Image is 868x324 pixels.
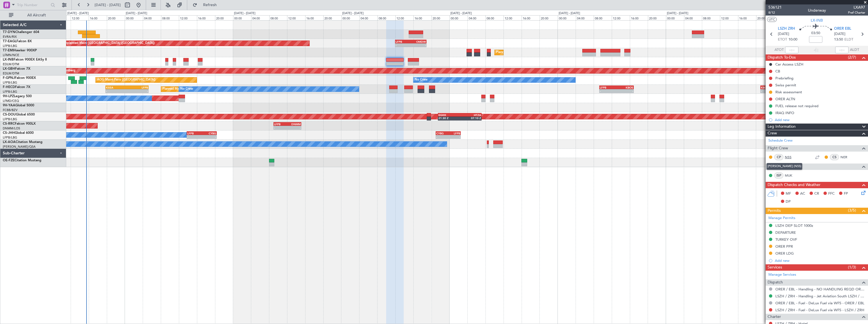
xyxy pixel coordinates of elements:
a: [PERSON_NAME]/QSA [3,145,36,149]
div: CYBG [202,132,216,135]
span: LX-INB [811,17,823,23]
div: DEPARTURE [775,230,796,235]
button: UTC [767,17,777,22]
span: Charter [768,314,781,320]
span: T7-EAGL [3,40,16,43]
span: LX-INB [3,58,14,61]
div: 00:00 [341,15,359,20]
div: LFPB [448,132,460,135]
span: Dispatch [768,279,783,286]
a: OE-FZECitation Mustang [3,159,41,162]
div: Add new [775,117,865,122]
a: 9H-YAAGlobal 5000 [3,104,34,107]
span: LX-GBH [3,67,15,71]
div: 08:00 [378,15,396,20]
span: ALDT [850,47,859,53]
span: T7-EMI [3,49,14,52]
span: [DATE] [834,31,845,37]
a: 9H-LPZLegacy 500 [3,95,32,98]
span: 9H-LPZ [3,95,14,98]
div: 12:00 [71,15,89,20]
div: - [448,135,460,139]
div: 12:00 [287,15,305,20]
span: 9H-YAA [3,104,15,107]
span: [DATE] [778,31,789,37]
button: All Aircraft [6,11,60,20]
span: FP [844,191,848,197]
div: 16:00 [305,15,323,20]
a: LFPB/LBG [3,135,17,140]
div: - [436,135,448,139]
a: ORER / EBL - Fuel - DeLux Fuel via WFS - ORER / EBL [775,301,864,305]
div: 08:00 [485,15,504,20]
a: DNMM/LOS [3,126,20,130]
span: (1/3) [848,264,856,270]
div: 00:00 [233,15,251,20]
a: CS-JHHGlobal 6000 [3,131,34,135]
span: F-HECD [3,86,15,89]
span: Pref Charter [848,10,865,15]
div: 20:00 [431,15,450,20]
div: 00:00 [450,15,468,20]
a: EDLW/DTM [3,71,19,76]
div: No Crew [180,85,193,93]
span: CS-DOU [3,113,16,116]
a: Manage Permits [768,215,795,221]
span: DP [786,199,791,205]
div: KSEA [106,86,127,89]
div: - [761,89,774,93]
span: CS-JHH [3,131,15,135]
div: 20:00 [323,15,341,20]
span: 03:50 [811,31,820,36]
span: 13:50 [834,37,843,42]
div: [PERSON_NAME] (NSS) [766,163,802,170]
div: LFPB [127,86,148,89]
span: Permits [768,208,781,214]
div: Prebriefing [775,76,793,81]
div: - [187,135,202,139]
div: LFPB [396,40,411,43]
div: KBOS [761,86,774,89]
div: [DATE] - [DATE] [559,11,580,16]
a: T7-EMIHawker 900XP [3,49,37,52]
div: 00:00 [666,15,684,20]
div: [DATE] - [DATE] [126,11,147,16]
div: 04:00 [251,15,269,20]
a: F-GPNJFalcon 900EX [3,76,36,80]
span: ORER EBL [834,26,851,32]
span: Services [768,264,782,271]
div: LSZH DEP SLOT 1000z [775,223,813,228]
span: T7-DYN [3,31,15,34]
div: ORER LDG [775,251,794,256]
input: --:-- [785,47,798,53]
div: CYBG [436,132,448,135]
span: LXA97 [848,4,865,10]
div: No Crew [415,76,428,84]
a: LFPB/LBG [3,81,17,85]
span: Crew [768,130,777,137]
span: 8/12 [768,10,782,15]
div: LFPB [600,86,617,89]
a: CS-RRCFalcon 900LX [3,122,36,125]
div: [DATE] - [DATE] [67,11,89,16]
span: 10:00 [788,37,797,42]
div: 16:00 [522,15,540,20]
a: LX-INBFalcon 900EX EASy II [3,58,47,61]
button: Refresh [190,1,223,9]
a: LFPB/LBG [3,44,17,48]
div: DNMM [287,122,301,126]
div: LFPB [187,132,202,135]
a: LFMN/NCE [3,53,19,57]
div: - [617,89,633,93]
div: 21:30 Z [438,116,460,120]
a: T7-DYNChallenger 604 [3,31,39,34]
span: F-GPNJ [3,76,15,80]
div: 16:00 [630,15,648,20]
a: LSZH / ZRH - Fuel - DeLux Fuel via WFS - LSZH / ZRH [775,308,864,312]
div: EGKK [438,113,460,117]
div: 20:00 [648,15,666,20]
div: ISP [774,172,783,179]
div: Planned Maint [GEOGRAPHIC_DATA] ([GEOGRAPHIC_DATA]) [162,85,250,93]
div: ORER PPR [775,244,793,249]
div: 16:00 [89,15,107,20]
